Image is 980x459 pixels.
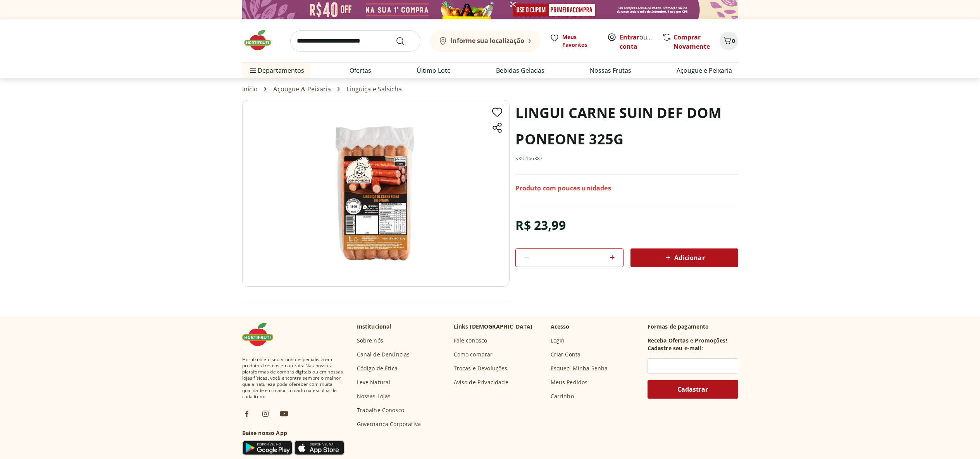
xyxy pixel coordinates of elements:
[454,365,508,372] a: Trocas e Devoluções
[732,37,735,45] span: 0
[350,66,371,75] a: Ofertas
[648,337,727,344] h3: Receba Ofertas e Promoções!
[242,29,281,52] img: Hortifruti
[551,392,574,400] a: Carrinho
[454,323,533,331] p: Links [DEMOGRAPHIC_DATA]
[630,248,738,267] button: Adicionar
[242,429,344,437] h3: Baixe nosso App
[357,337,383,344] a: Sobre nós
[515,184,611,192] p: Produto com poucas unidades
[550,33,598,49] a: Meus Favoritos
[357,392,391,400] a: Nossas Lojas
[242,100,510,287] img: Linguica de Carne Suína Defumada Dom Poneone 325g
[242,356,344,400] span: Hortifruti é o seu vizinho especialista em produtos frescos e naturais. Nas nossas plataformas de...
[242,409,251,418] img: fb
[357,323,391,331] p: Institucional
[357,406,405,414] a: Trabalhe Conosco
[551,379,588,386] a: Meus Pedidos
[396,36,414,46] button: Submit Search
[357,420,421,428] a: Governança Corporativa
[673,33,710,51] a: Comprar Novamente
[648,323,738,331] p: Formas de pagamento
[454,379,508,386] a: Aviso de Privacidade
[496,66,544,75] a: Bebidas Geladas
[430,30,541,52] button: Informe sua localização
[551,323,570,331] p: Acesso
[242,323,281,346] img: Hortifruti
[294,440,344,456] img: App Store Icon
[273,86,331,92] a: Açougue & Peixaria
[663,253,704,262] span: Adicionar
[454,337,487,344] a: Fale conosco
[515,214,565,236] div: R$ 23,99
[454,351,493,358] a: Como comprar
[620,33,662,51] a: Criar conta
[551,351,581,358] a: Criar Conta
[279,409,289,418] img: ytb
[515,156,543,162] p: SKU: 166387
[677,386,708,392] span: Cadastrar
[357,351,410,358] a: Canal de Denúncias
[648,380,738,399] button: Cadastrar
[620,33,654,51] span: ou
[590,66,631,75] a: Nossas Frutas
[357,379,391,386] a: Leve Natural
[248,61,304,80] span: Departamentos
[417,66,451,75] a: Último Lote
[551,365,608,372] a: Esqueci Minha Senha
[620,33,639,41] a: Entrar
[451,36,524,45] b: Informe sua localização
[357,365,398,372] a: Código de Ética
[515,100,738,152] h1: LINGUI CARNE SUIN DEF DOM PONEONE 325G
[551,337,565,344] a: Login
[648,344,703,352] h3: Cadastre seu e-mail:
[248,61,258,80] button: Menu
[261,409,270,418] img: ig
[242,86,258,92] a: Início
[677,66,732,75] a: Açougue e Peixaria
[562,33,598,49] span: Meus Favoritos
[242,440,293,456] img: Google Play Icon
[346,86,402,92] a: Linguiça e Salsicha
[720,32,738,50] button: Carrinho
[290,30,420,52] input: search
